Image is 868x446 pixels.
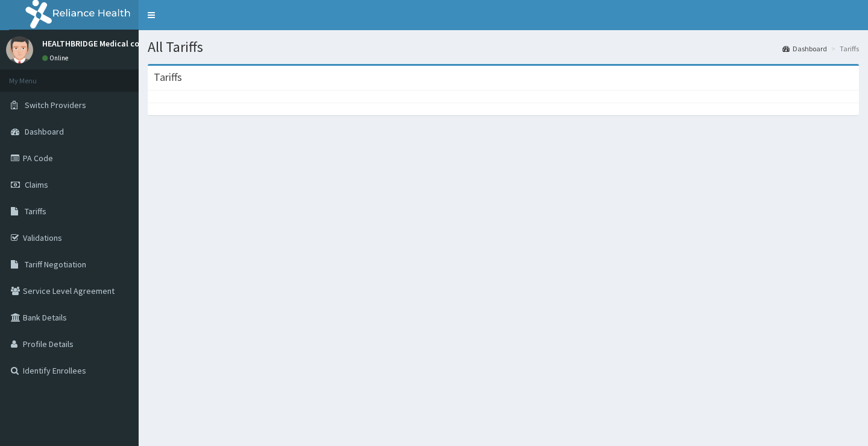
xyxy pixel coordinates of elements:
[828,43,859,54] li: Tariffs
[25,100,86,110] span: Switch Providers
[25,206,46,217] span: Tariffs
[42,54,71,62] a: Online
[42,39,177,48] p: HEALTHBRIDGE Medical consultants
[154,72,182,83] h3: Tariffs
[25,126,64,137] span: Dashboard
[25,179,48,190] span: Claims
[25,259,86,270] span: Tariff Negotiation
[6,36,33,63] img: User Image
[782,43,827,54] a: Dashboard
[148,39,859,55] h1: All Tariffs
